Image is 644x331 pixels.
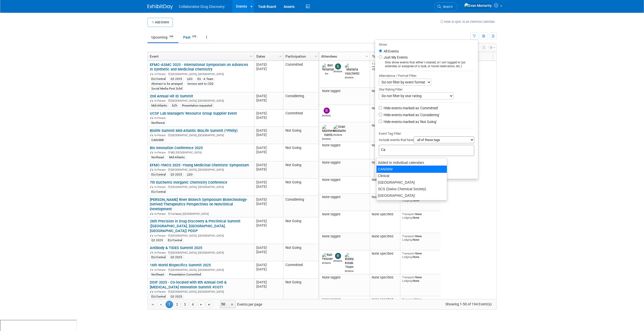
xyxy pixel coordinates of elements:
[283,278,319,301] td: Not Going
[179,5,225,9] span: Collaborative Drug Discovery
[165,301,173,308] span: 1
[372,106,398,110] div: None specified
[372,234,398,238] div: None specified
[402,255,413,259] span: Lodging:
[256,280,281,284] div: [DATE]
[372,124,398,128] div: None specified
[154,168,167,171] span: In-Person
[345,76,354,79] div: Mariana Vaschetto
[372,89,398,93] div: None specified
[150,82,184,86] div: Abstract to be arranged
[441,301,496,308] span: Showing 1-50 of 194 Event(s)
[150,268,153,271] img: In-Person Event
[166,238,184,242] div: EU/Central
[283,179,319,196] td: Not Going
[256,180,281,184] div: [DATE]
[173,301,181,308] a: 2
[148,32,178,42] a: Upcoming194
[154,290,167,293] span: In-Person
[150,180,227,185] a: 7th EuChemS Inorganic Chemistry Conference
[402,199,413,202] span: Lodging:
[150,172,167,177] div: EU/Central
[283,261,319,278] td: Committed
[148,18,173,27] button: Add Event
[150,289,252,294] div: [GEOGRAPHIC_DATA], [GEOGRAPHIC_DATA]
[150,294,167,299] div: EU/Central
[377,172,447,179] div: Clinical
[256,197,281,202] div: [DATE]
[402,238,413,241] span: Lodging:
[283,244,319,261] td: Not Going
[148,4,173,9] img: ExhibitDay
[314,54,318,58] span: Column Settings
[321,298,368,302] div: None tagged
[440,20,497,24] a: How to sync to an external calendar...
[278,52,283,60] a: Column Settings
[345,63,360,76] img: Mariana Vaschetto
[256,94,281,98] div: [DATE]
[149,301,156,308] a: Go to the first page
[434,2,458,11] a: Search
[150,234,153,237] img: In-Person Event
[283,217,319,244] td: Not Going
[154,185,167,189] span: In-Person
[334,125,346,133] img: Evan Moriarity
[150,150,252,154] div: MD, [GEOGRAPHIC_DATA]
[256,98,281,102] div: [DATE]
[150,212,153,215] img: In-Person Event
[441,5,453,9] span: Search
[372,275,398,280] div: None specified
[267,219,268,223] span: -
[189,301,197,308] a: 4
[377,159,447,166] div: Added to individual calendars
[334,133,342,136] div: Evan Moriarity
[372,195,398,199] div: None specified
[283,161,319,179] td: Not Going
[150,163,249,167] a: EFMC-YMCS 2025 -Young Medicinal Chemists' Symposium
[150,52,251,61] a: Event
[150,212,252,216] div: Carlsbad, [GEOGRAPHIC_DATA]
[372,252,398,256] div: None specified
[267,280,268,284] span: -
[154,116,167,120] span: In-Person
[335,63,341,69] img: Susana Tomasio
[322,137,331,140] div: Matthew Harris
[283,110,319,127] td: Committed
[196,77,215,81] div: EU - A Team
[321,195,368,199] div: None tagged
[345,269,354,272] div: Bobby Kotak-Thorn
[256,167,281,171] div: [DATE]
[256,115,281,120] div: [DATE]
[283,127,319,144] td: Not Going
[256,202,281,206] div: [DATE]
[322,63,334,72] img: Ben Retamal
[150,151,153,153] img: In-Person Event
[256,52,280,61] a: Dates
[150,121,167,125] div: Northwest
[150,185,252,189] div: [GEOGRAPHIC_DATA], [GEOGRAPHIC_DATA]
[154,251,167,254] span: In-Person
[376,166,447,173] div: CAN/MW
[321,52,366,61] a: Attendees
[267,263,268,267] span: -
[383,55,408,60] label: Just My Events
[321,178,368,182] div: None tagged
[169,255,184,259] div: Q3 2025
[150,62,248,72] a: EFMC-ASMC 2025 - International Symposium on Advances in Synthetic and Medicinal Chemistry
[150,155,166,159] div: Northeast
[321,161,368,165] div: None tagged
[150,233,252,238] div: [GEOGRAPHIC_DATA], [GEOGRAPHIC_DATA]
[213,301,267,308] span: Events per page
[256,263,281,267] div: [DATE]
[267,63,268,66] span: -
[321,143,368,147] div: None tagged
[402,275,415,279] span: Transport:
[150,268,252,272] div: [GEOGRAPHIC_DATA], [GEOGRAPHIC_DATA]
[205,301,213,308] a: Go to the last page
[372,68,398,71] div: 100%
[345,253,354,269] img: Bobby Kotak-Thorn
[267,180,268,184] span: -
[372,62,398,66] div: 1 of 1 Complete
[402,275,439,283] div: None None
[230,303,234,307] span: select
